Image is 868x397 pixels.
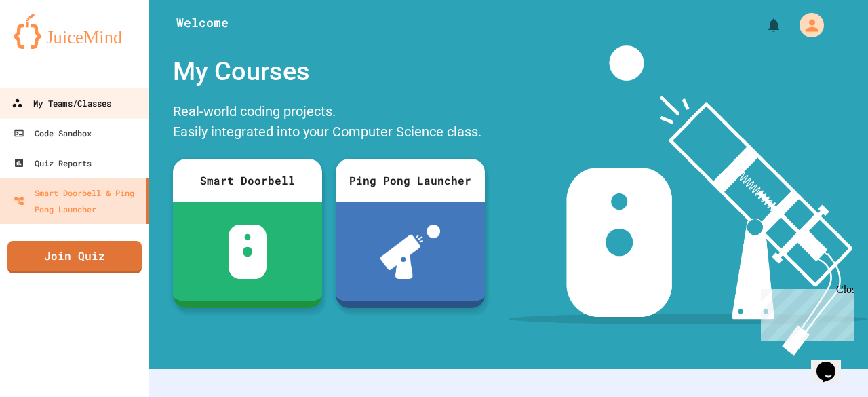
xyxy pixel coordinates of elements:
[173,159,322,202] div: Smart Doorbell
[509,45,868,356] img: banner-image-my-projects.png
[166,98,492,149] div: Real-world coding projects. Easily integrated into your Computer Science class.
[5,5,94,86] div: Chat with us now!Close
[14,155,92,171] div: Quiz Reports
[14,125,92,141] div: Code Sandbox
[14,185,141,217] div: Smart Doorbell & Ping Pong Launcher
[741,14,785,37] div: My Notifications
[785,10,827,41] div: My Account
[380,225,441,279] img: ppl-with-ball.png
[166,45,492,98] div: My Courses
[7,241,142,273] a: Join Quiz
[811,343,854,383] iframe: chat widget
[755,284,854,341] iframe: chat widget
[14,14,136,49] img: logo-orange.svg
[229,225,267,279] img: sdb-white.svg
[12,95,111,112] div: My Teams/Classes
[336,159,485,202] div: Ping Pong Launcher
